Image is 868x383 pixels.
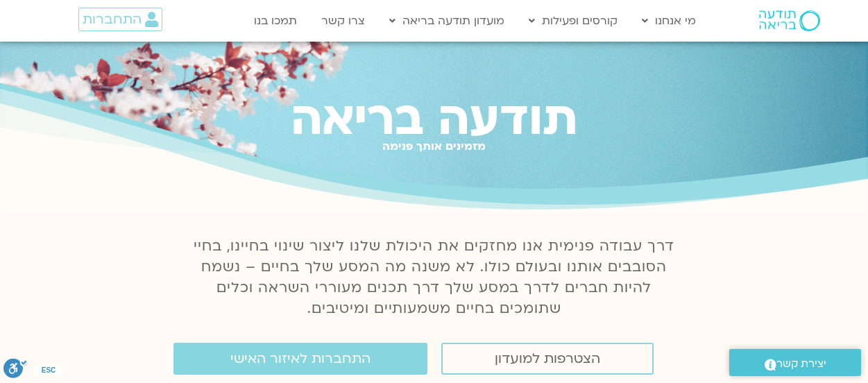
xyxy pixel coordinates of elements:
span: התחברות לאיזור האישי [230,351,371,366]
a: צרו קשר [314,8,372,34]
span: הצטרפות למועדון [495,351,600,366]
a: התחברות לאיזור האישי [173,343,427,375]
a: הצטרפות למועדון [441,343,654,375]
a: תמכו בנו [247,8,304,34]
a: מי אנחנו [635,8,703,34]
img: תודעה בריאה [759,10,820,31]
a: התחברות [78,8,162,31]
a: קורסים ופעילות [522,8,624,34]
span: התחברות [83,12,142,27]
a: מועדון תודעה בריאה [382,8,511,34]
p: דרך עבודה פנימית אנו מחזקים את היכולת שלנו ליצור שינוי בחיינו, בחיי הסובבים אותנו ובעולם כולו. לא... [186,236,683,319]
a: יצירת קשר [729,349,861,376]
span: יצירת קשר [776,355,826,373]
